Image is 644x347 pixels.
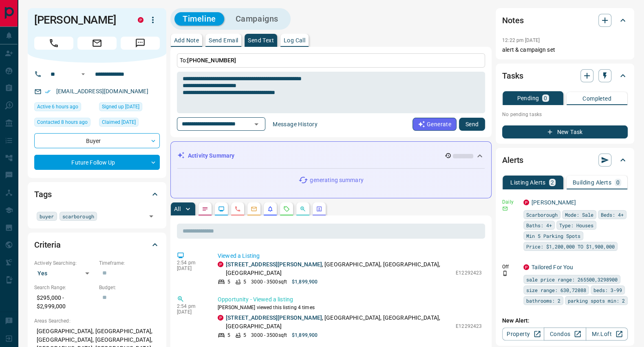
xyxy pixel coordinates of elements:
[227,12,287,26] button: Campaigns
[601,211,624,219] span: Beds: 4+
[526,232,580,240] span: Min 5 Parking Spots
[37,118,88,126] span: Contacted 8 hours ago
[78,69,88,79] button: Open
[37,103,78,111] span: Active 6 hours ago
[102,118,136,126] span: Claimed [DATE]
[177,303,205,309] p: 2:54 pm
[174,206,181,212] p: All
[187,57,236,64] span: [PHONE_NUMBER]
[34,267,95,280] div: Yes
[226,314,452,331] p: , [GEOGRAPHIC_DATA], [GEOGRAPHIC_DATA], [GEOGRAPHIC_DATA]
[188,152,234,160] p: Activity Summary
[45,89,51,94] svg: Email Verified
[502,66,628,86] div: Tasks
[121,37,160,50] span: Message
[310,176,363,184] p: generating summary
[502,11,628,30] div: Notes
[502,37,540,43] p: 12:22 pm [DATE]
[292,278,318,286] p: $1,899,900
[226,261,322,268] a: [STREET_ADDRESS][PERSON_NAME]
[502,154,523,167] h2: Alerts
[502,69,523,82] h2: Tasks
[99,259,160,267] p: Timeframe:
[34,284,95,291] p: Search Range:
[284,37,305,43] p: Log Call
[218,295,482,304] p: Opportunity - Viewed a listing
[502,14,523,27] h2: Notes
[526,296,560,305] span: bathrooms: 2
[227,332,230,339] p: 5
[209,37,238,43] p: Send Email
[251,332,287,339] p: 3000 - 3500 sqft
[174,12,224,26] button: Timeline
[544,327,586,340] a: Condos
[502,270,508,276] svg: Push Notification Only
[34,259,95,267] p: Actively Searching:
[218,206,225,212] svg: Lead Browsing Activity
[412,118,457,131] button: Generate
[34,133,160,148] div: Buyer
[456,323,482,330] p: E12292423
[251,206,257,212] svg: Emails
[586,327,628,340] a: Mr.Loft
[565,211,593,219] span: Mode: Sale
[593,286,622,294] span: beds: 3-99
[243,332,246,339] p: 5
[526,242,615,250] span: Price: $1,200,000 TO $1,900,000
[568,296,625,305] span: parking spots min: 2
[573,180,611,185] p: Building Alerts
[523,200,529,205] div: property.ca
[283,206,290,212] svg: Requests
[62,212,94,220] span: scarborough
[34,235,160,255] div: Criteria
[267,206,273,212] svg: Listing Alerts
[218,304,482,311] p: [PERSON_NAME] viewed this listing 4 times
[34,102,95,114] div: Mon Aug 18 2025
[218,315,223,321] div: property.ca
[502,198,518,206] p: Daily
[510,180,546,185] p: Listing Alerts
[218,261,223,267] div: property.ca
[99,102,160,114] div: Sat Jul 26 2025
[559,221,593,229] span: Type: Houses
[218,252,482,260] p: Viewed a Listing
[177,260,205,266] p: 2:54 pm
[316,206,322,212] svg: Agent Actions
[34,238,61,251] h2: Criteria
[292,332,318,339] p: $1,899,900
[248,37,274,43] p: Send Text
[77,37,117,50] span: Email
[502,150,628,170] div: Alerts
[99,284,160,291] p: Budget:
[459,118,485,131] button: Send
[300,206,306,212] svg: Opportunities
[526,275,618,283] span: sale price range: 265500,3298900
[456,269,482,277] p: E12292423
[616,180,620,185] p: 0
[177,53,485,68] p: To:
[523,264,529,270] div: property.ca
[502,327,544,340] a: Property
[502,46,628,54] p: alert & campaign set
[251,278,287,286] p: 3000 - 3500 sqft
[526,211,558,219] span: Scarborough
[177,309,205,315] p: [DATE]
[502,125,628,138] button: New Task
[226,260,452,277] p: , [GEOGRAPHIC_DATA], [GEOGRAPHIC_DATA], [GEOGRAPHIC_DATA]
[582,96,611,101] p: Completed
[34,188,51,201] h2: Tags
[502,316,628,325] p: New Alert:
[526,286,586,294] span: size range: 630,72088
[34,317,160,325] p: Areas Searched:
[226,314,322,321] a: [STREET_ADDRESS][PERSON_NAME]
[243,278,246,286] p: 5
[34,184,160,204] div: Tags
[34,118,95,129] div: Mon Aug 18 2025
[517,95,539,101] p: Pending
[102,103,139,111] span: Signed up [DATE]
[502,206,508,211] svg: Email
[227,278,230,286] p: 5
[526,221,552,229] span: Baths: 4+
[502,263,518,270] p: Off
[56,88,148,94] a: [EMAIL_ADDRESS][DOMAIN_NAME]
